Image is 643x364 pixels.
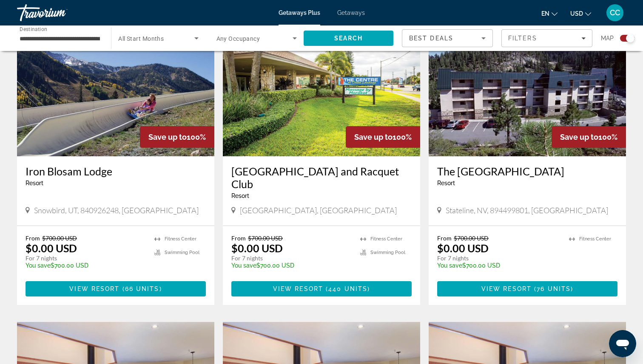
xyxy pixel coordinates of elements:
a: Iron Blosam Lodge [26,165,206,178]
p: $0.00 USD [231,242,283,254]
span: From [437,234,452,242]
span: Swimming Pool [165,250,199,255]
span: Snowbird, UT, 840926248, [GEOGRAPHIC_DATA] [34,206,199,215]
span: $700.00 USD [248,234,283,242]
span: You save [437,262,462,269]
button: Filters [501,29,592,47]
div: 100% [346,126,420,148]
span: Map [601,32,614,44]
span: ( ) [323,285,370,292]
button: Change currency [570,7,591,20]
div: 100% [140,126,214,148]
a: [GEOGRAPHIC_DATA] and Racquet Club [231,165,412,190]
span: Save up to [560,133,598,141]
p: $0.00 USD [437,242,489,254]
a: The [GEOGRAPHIC_DATA] [437,165,617,178]
div: 100% [552,126,626,148]
img: Ocean Landings Resort and Racquet Club [223,20,420,156]
span: [GEOGRAPHIC_DATA], [GEOGRAPHIC_DATA] [240,206,397,215]
span: Fitness Center [579,236,611,242]
span: All Start Months [118,35,164,42]
p: For 7 nights [437,254,560,262]
span: 440 units [328,285,367,292]
span: You save [231,262,256,269]
img: Iron Blosam Lodge [17,20,214,156]
span: Fitness Center [370,236,402,242]
span: Resort [437,180,455,186]
span: Any Occupancy [216,35,260,42]
span: Save up to [148,133,187,141]
span: Search [334,35,363,42]
span: USD [570,10,583,17]
span: 66 units [125,285,159,292]
p: $700.00 USD [231,262,352,269]
button: Change language [541,7,558,20]
button: View Resort(66 units) [26,281,206,296]
span: View Resort [481,285,532,292]
span: Best Deals [409,35,453,42]
input: Select destination [20,34,100,44]
span: View Resort [69,285,119,292]
p: $700.00 USD [437,262,560,269]
button: User Menu [604,4,626,22]
span: Stateline, NV, 894499801, [GEOGRAPHIC_DATA] [446,206,608,215]
a: Travorium [17,2,102,24]
p: $700.00 USD [26,262,146,269]
span: Resort [231,192,249,199]
span: CC [610,8,620,17]
p: $0.00 USD [26,242,77,254]
button: Search [304,31,393,46]
span: From [231,234,246,242]
span: 76 units [537,285,571,292]
a: Getaways Plus [279,9,320,16]
button: View Resort(440 units) [231,281,412,296]
span: ( ) [119,285,162,292]
span: Resort [26,180,43,186]
img: The Ridge Point Resort [429,20,626,156]
span: Swimming Pool [370,250,405,255]
span: en [541,10,549,17]
p: For 7 nights [26,254,146,262]
a: Getaways [337,9,365,16]
iframe: Button to launch messaging window [609,330,636,357]
span: View Resort [273,285,323,292]
p: For 7 nights [231,254,352,262]
span: From [26,234,40,242]
span: $700.00 USD [454,234,489,242]
span: Destination [20,26,47,32]
span: Save up to [354,133,393,141]
mat-select: Sort by [409,33,486,43]
button: View Resort(76 units) [437,281,617,296]
span: ( ) [532,285,573,292]
span: Fitness Center [165,236,196,242]
span: You save [26,262,51,269]
span: $700.00 USD [42,234,77,242]
span: Filters [508,35,537,42]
